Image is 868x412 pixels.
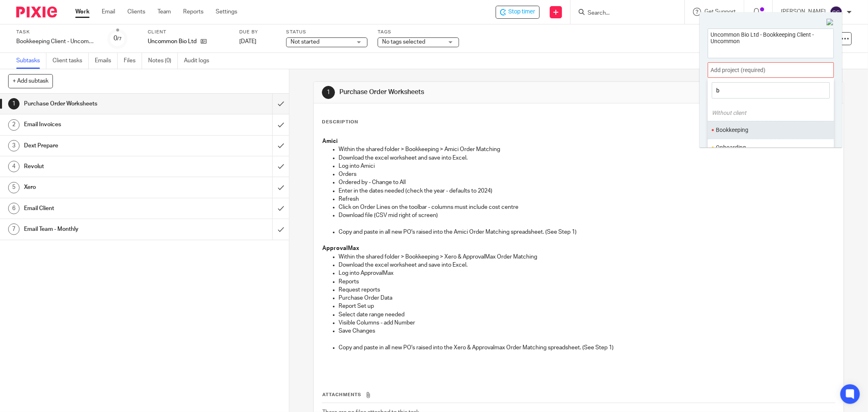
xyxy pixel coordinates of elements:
div: Uncommon Bio Ltd - Bookkeeping Client - Uncommon [496,6,540,19]
div: 4 [8,161,20,172]
h1: Dext Prepare [24,140,184,152]
label: Status [286,29,367,35]
p: Description [322,119,358,125]
a: Emails [95,53,118,69]
label: Task [16,29,98,35]
p: Ordered by - Change to All [339,178,835,186]
p: Select date range needed [339,311,835,319]
span: Get Support [704,9,736,15]
p: Save Changes [339,327,835,335]
div: 1 [8,98,20,110]
a: Client tasks [52,53,89,69]
p: [PERSON_NAME] [781,8,826,16]
div: 3 [8,140,20,151]
a: Reports [183,8,203,16]
strong: ApprovalMax [322,245,359,251]
p: Log into ApprovalMax [339,269,835,277]
h1: Xero [24,181,184,193]
p: Uncommon Bio Ltd [148,37,197,46]
strong: Amici [322,138,338,144]
h1: Purchase Order Worksheets [24,98,184,110]
a: Clients [127,8,145,16]
div: Bookkeeping Client - Uncommon [16,37,98,46]
ul: Bookkeeping [708,121,834,138]
p: Within the shared folder > Bookkeeping > Xero & ApprovalMax Order Matching [339,253,835,261]
button: + Add subtask [8,74,53,88]
a: Work [75,8,90,16]
div: 5 [8,182,20,193]
h1: Email Team - Monthly [24,223,184,235]
p: Orders [339,170,835,178]
p: Purchase Order Data [339,294,835,302]
p: Request reports [339,286,835,294]
p: Download file (CSV mid right of screen) [339,211,835,219]
span: Attachments [322,392,361,397]
p: Click on Order Lines on the toolbar - columns must include cost centre [339,203,835,211]
p: Log into Amici [339,162,835,170]
p: Download the excel worksheet and save into Excel. [339,154,835,162]
a: Files [124,53,142,69]
h1: Email Client [24,202,184,215]
a: Settings [216,8,237,16]
div: 6 [8,203,20,214]
ul: Onboarding [708,139,834,156]
p: Refresh [339,195,835,203]
label: Due by [239,29,276,35]
img: Pixie [16,7,57,18]
li: Bookkeeping [716,126,822,134]
img: svg%3E [830,6,843,19]
a: Notes (0) [148,53,178,69]
p: Enter in the dates needed (check the year - defaults to 2024) [339,187,835,195]
a: Subtasks [16,53,46,69]
input: Search [587,10,660,17]
p: Reports [339,278,835,286]
p: Copy and paste in all new PO's raised into the Amici Order Matching spreadsheet. (See Step 1) [339,228,835,236]
span: [DATE] [239,39,256,44]
i: Without client [712,110,746,116]
h1: Purchase Order Worksheets [339,88,596,96]
span: Not started [291,39,319,45]
label: Client [148,29,229,35]
p: Visible Columns - add Number [339,319,835,327]
a: Audit logs [184,53,215,69]
p: Report Set up [339,302,835,310]
span: No tags selected [382,39,425,45]
div: 7 [8,224,20,235]
li: Favorite [822,124,832,135]
h1: Email Invoices [24,118,184,131]
div: 2 [8,119,20,131]
textarea: Uncommon Bio Ltd - Bookkeeping Client - Uncommon [708,29,833,55]
div: 1 [322,86,335,99]
div: 0 [114,34,122,43]
label: Tags [378,29,459,35]
a: Email [102,8,115,16]
input: Find projects... [712,82,830,99]
a: Team [157,8,171,16]
small: /7 [117,37,122,41]
span: Stop timer [508,8,535,16]
h1: Revolut [24,160,184,173]
li: Onboarding [716,143,822,152]
p: Within the shared folder > Bookkeeping > Amici Order Matching [339,145,835,153]
img: Close [826,19,834,26]
p: Download the excel worksheet and save into Excel. [339,261,835,269]
li: Favorite [822,142,832,153]
p: Copy and paste in all new PO's raised into the Xero & Approvalmax Order Matching spreadsheet. (Se... [339,344,835,352]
